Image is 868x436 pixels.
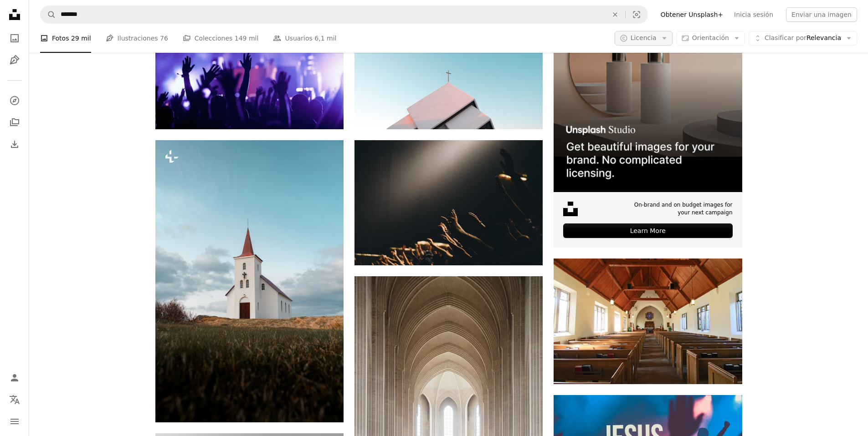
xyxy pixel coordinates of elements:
[40,5,648,24] form: Encuentra imágenes en todo el sitio
[655,7,729,22] a: Obtener Unsplash+
[729,7,779,22] a: Inicia sesión
[106,24,168,53] a: Ilustraciones 76
[314,33,336,43] span: 6,1 mil
[155,277,344,285] a: Una iglesia blanca con un campanario rojo en una colina
[554,317,742,325] a: Interior de la Catedral
[5,113,24,132] a: Colecciones
[615,31,673,46] button: Licencia
[5,369,24,387] a: Iniciar sesión / Registrarse
[5,5,24,25] a: Inicio — Unsplash
[183,24,259,53] a: Colecciones 149 mil
[5,91,24,110] a: Explorar
[155,4,344,129] img: Multitud animando con las manos en el aire disfrutando en el festival de música
[235,33,259,43] span: 149 mil
[554,259,742,384] img: Interior de la Catedral
[786,7,857,22] button: Enviar una imagen
[554,4,742,248] a: On-brand and on budget images for your next campaignLearn More
[5,390,24,409] button: Idioma
[563,202,578,216] img: file-1631678316303-ed18b8b5cb9cimage
[563,223,732,238] div: Learn More
[5,29,24,47] a: Fotos
[354,62,543,71] a: photo of brown church
[765,34,841,43] span: Relevancia
[155,62,344,71] a: Multitud animando con las manos en el aire disfrutando en el festival de música
[41,6,56,23] button: Buscar en Unsplash
[5,135,24,153] a: Historial de descargas
[765,34,806,41] span: Clasificar por
[692,34,729,41] span: Orientación
[273,24,336,53] a: Usuarios 6,1 mil
[354,4,543,129] img: photo of brown church
[629,201,732,217] span: On-brand and on budget images for your next campaign
[354,413,543,421] a: Interior vacío de la catedral
[626,6,647,23] button: Búsqueda visual
[554,4,742,192] img: file-1715714113747-b8b0561c490eimage
[5,51,24,69] a: Ilustraciones
[160,33,168,43] span: 76
[354,198,543,207] a: grupo de personas agitando las manos
[354,140,543,265] img: grupo de personas agitando las manos
[676,31,745,46] button: Orientación
[631,34,657,41] span: Licencia
[5,412,24,431] button: Menú
[749,31,857,46] button: Clasificar porRelevancia
[155,140,344,422] img: Una iglesia blanca con un campanario rojo en una colina
[605,6,625,23] button: Borrar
